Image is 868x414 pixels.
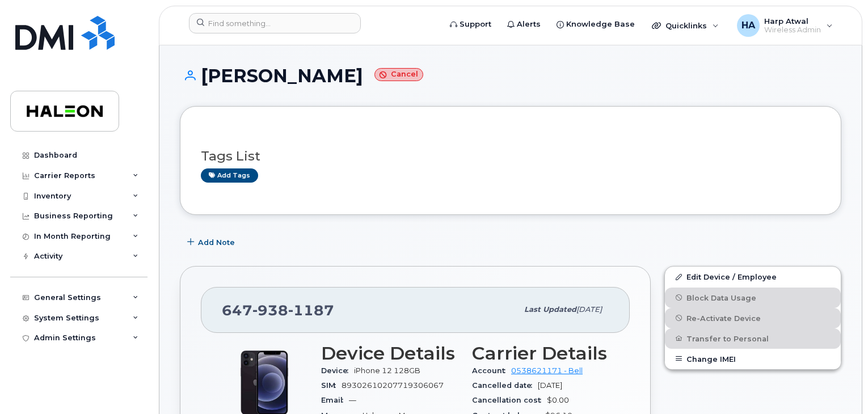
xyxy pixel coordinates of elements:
[472,381,538,390] span: Cancelled date
[374,68,423,81] small: Cancel
[180,66,841,86] h1: [PERSON_NAME]
[222,302,334,319] span: 647
[665,288,841,308] button: Block Data Usage
[180,232,245,252] button: Add Note
[665,308,841,328] button: Re-Activate Device
[665,349,841,369] button: Change IMEI
[472,366,511,375] span: Account
[472,396,547,404] span: Cancellation cost
[524,305,576,314] span: Last updated
[538,381,562,390] span: [DATE]
[201,149,820,163] h3: Tags List
[321,381,342,390] span: SIM
[288,302,334,319] span: 1187
[472,343,609,364] h3: Carrier Details
[349,396,356,404] span: —
[665,267,841,287] a: Edit Device / Employee
[321,343,458,364] h3: Device Details
[511,366,583,375] a: 0538621171 - Bell
[252,302,288,319] span: 938
[321,366,354,375] span: Device
[547,396,569,404] span: $0.00
[665,328,841,349] button: Transfer to Personal
[342,381,444,390] span: 89302610207719306067
[354,366,420,375] span: iPhone 12 128GB
[576,305,602,314] span: [DATE]
[201,168,258,183] a: Add tags
[198,237,235,248] span: Add Note
[686,314,761,322] span: Re-Activate Device
[321,396,349,404] span: Email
